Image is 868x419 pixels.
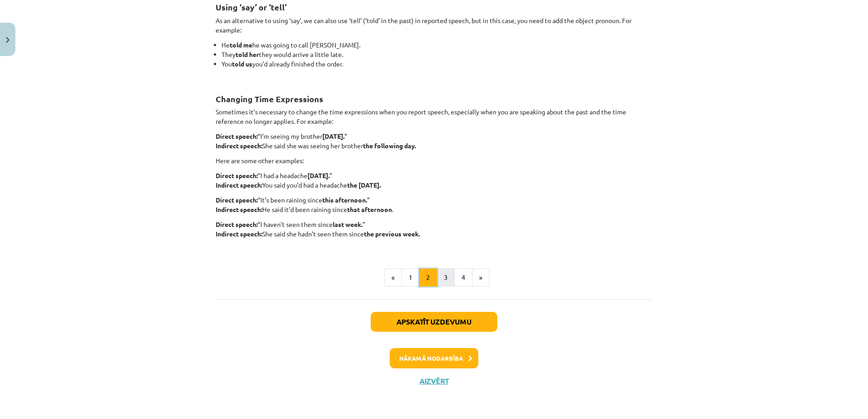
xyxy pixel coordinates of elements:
strong: Indirect speech: [216,230,262,238]
p: “I haven’t seen them since ” She said she hadn’t seen them since [216,220,652,248]
li: You you’d already finished the order. [222,59,652,78]
strong: Direct speech: [216,171,258,179]
p: Here are some other examples: [216,156,652,165]
strong: Using ‘say’ or ‘tell’ [216,2,287,12]
strong: told her [236,50,259,58]
strong: Indirect speech: [216,181,262,189]
strong: that afternoon [347,205,392,213]
img: icon-close-lesson-0947bae3869378f0d4975bcd49f059093ad1ed9edebbc8119c70593378902aed.svg [6,37,9,43]
strong: told us [232,60,252,68]
strong: Changing Time Expressions [216,94,323,104]
strong: told me [230,41,252,49]
p: “It’s been raining since ” He said it’d been raining since . [216,195,652,214]
button: Apskatīt uzdevumu [371,312,497,332]
p: Sometimes it’s necessary to change the time expressions when you report speech, especially when y... [216,107,652,126]
strong: this afternoon. [322,196,367,204]
strong: the following day. [363,141,416,150]
strong: Direct speech: [216,220,258,228]
p: “I’m seeing my brother ” She said she was seeing her brother [216,132,652,151]
strong: the [DATE]. [347,181,381,189]
button: » [472,268,490,287]
button: Aizvērt [417,377,451,386]
strong: [DATE]. [307,171,330,179]
button: 3 [437,268,455,287]
strong: Direct speech: [216,132,258,140]
button: Nākamā nodarbība [390,348,478,369]
button: 1 [401,268,420,287]
button: « [384,268,402,287]
li: They they would arrive a little late. [222,50,652,59]
strong: last week. [333,220,363,228]
p: “I had a headache ” You said you’d had a headache [216,171,652,190]
nav: Page navigation example [216,268,652,287]
strong: Indirect speech: [216,141,262,150]
strong: the previous week. [364,230,420,238]
strong: Indirect speech: [216,205,262,213]
strong: Direct speech: [216,196,258,204]
p: As an alternative to using ‘say’, we can also use ‘tell’ (‘told’ in the past) in reported speech,... [216,16,652,35]
strong: [DATE]. [322,132,344,140]
li: He he was going to call [PERSON_NAME]. [222,40,652,50]
button: 4 [454,268,472,287]
button: 2 [419,268,437,287]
